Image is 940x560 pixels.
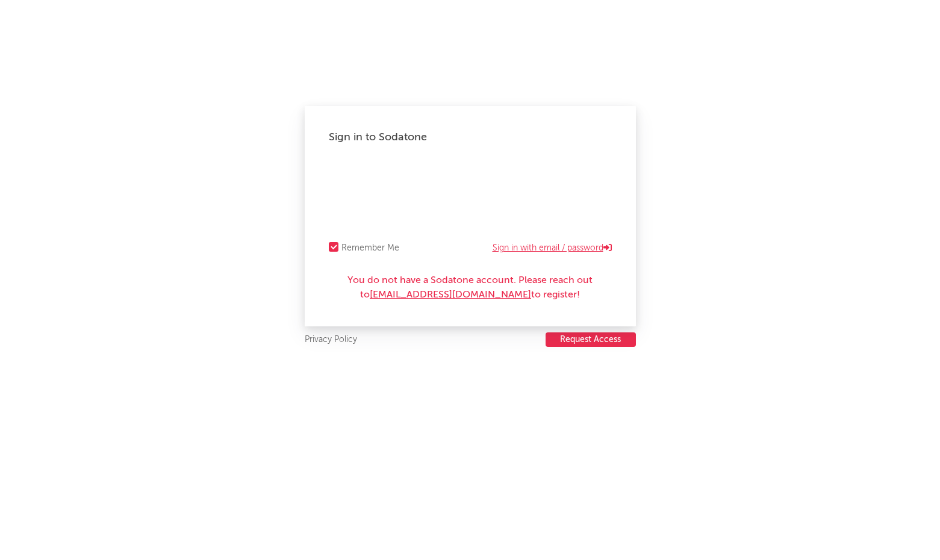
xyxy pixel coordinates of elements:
[493,241,612,255] a: Sign in with email / password
[329,273,612,302] div: You do not have a Sodatone account. Please reach out to to register!
[546,332,636,347] a: Request Access
[546,332,636,347] button: Request Access
[329,130,612,145] div: Sign in to Sodatone
[305,332,357,347] a: Privacy Policy
[341,241,399,255] div: Remember Me
[370,290,531,300] a: [EMAIL_ADDRESS][DOMAIN_NAME]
